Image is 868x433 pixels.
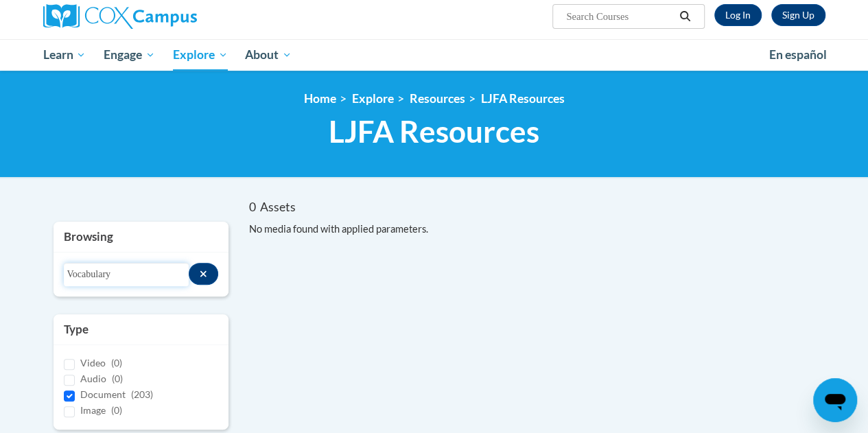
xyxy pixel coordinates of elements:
[80,373,106,384] span: Audio
[34,39,95,71] a: Learn
[80,404,106,416] span: Image
[813,378,857,422] iframe: Button to launch messaging window
[104,47,155,63] span: Engage
[112,373,123,384] span: (0)
[33,39,836,71] div: Main menu
[245,47,292,63] span: About
[173,47,228,63] span: Explore
[64,263,189,286] input: Search resources
[352,91,394,106] a: Explore
[164,39,237,71] a: Explore
[760,40,836,69] a: En español
[64,321,218,338] h3: Type
[769,47,827,62] span: En español
[43,4,290,29] a: Cox Campus
[260,200,296,214] span: Assets
[249,222,815,237] div: No media found with applied parameters.
[481,91,565,106] a: LJFA Resources
[249,200,256,214] span: 0
[565,8,675,25] input: Search Courses
[43,4,197,29] img: Cox Campus
[80,388,126,400] span: Document
[675,8,695,25] button: Search
[189,263,218,285] button: Search resources
[111,357,122,368] span: (0)
[95,39,164,71] a: Engage
[111,404,122,416] span: (0)
[329,113,539,150] span: LJFA Resources
[64,229,218,245] h3: Browsing
[131,388,153,400] span: (203)
[771,4,825,26] a: Register
[410,91,465,106] a: Resources
[236,39,301,71] a: About
[304,91,336,106] a: Home
[714,4,762,26] a: Log In
[43,47,86,63] span: Learn
[80,357,106,368] span: Video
